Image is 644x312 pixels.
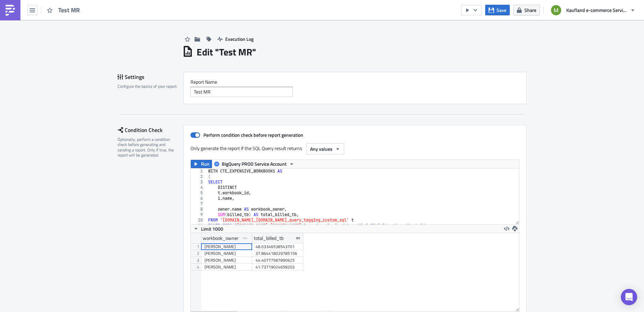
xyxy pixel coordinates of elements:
div: [PERSON_NAME] [204,243,249,250]
div: 6 [191,196,207,201]
div: 5 [191,190,207,196]
div: Configure the basics of your report. [118,84,179,89]
div: 4 [191,185,207,190]
button: Run [191,160,212,168]
button: BigQuery PROD Service Account [212,160,297,168]
div: 9 [191,212,207,217]
div: 41.73719024658203 [256,264,300,270]
label: Report Nam﻿e [190,79,519,85]
span: Test MR [58,6,86,14]
div: Settings [118,72,183,82]
span: Kaufland e-commerce Services GmbH & Co. KG [566,6,628,14]
div: [PERSON_NAME] [204,264,249,270]
div: Open Intercom Messenger [621,289,637,305]
button: Save [485,5,510,15]
span: Limit 1000 [201,225,223,232]
img: PushMetrics [5,5,16,16]
button: Any values [306,143,344,154]
div: 2 [191,174,207,179]
div: 1 [191,168,207,174]
button: Execution Log [214,34,257,44]
span: BigQuery PROD Service Account [222,160,287,168]
div: [PERSON_NAME] [204,250,249,257]
div: Condition Check [118,125,183,135]
label: Only generate the report if the SQL Query result returns [190,143,303,153]
div: 11 [191,223,207,228]
button: Share [513,5,540,15]
h1: Edit " Test MR " [197,46,256,58]
div: 3 [191,179,207,185]
div: 44.40777587890625 [256,257,300,264]
div: 10 [191,217,207,223]
div: workbook_owner [203,233,239,243]
span: Save [496,6,506,14]
div: 48.03346538543701 [256,243,300,250]
div: 37.864418029785156 [256,250,300,257]
img: Avatar [550,4,562,16]
span: Share [524,6,536,14]
div: total_billed_tb [254,233,283,243]
span: Run [201,160,210,168]
div: 7 [191,201,207,207]
button: Limit 1000 [191,225,226,233]
span: Any values [310,145,333,152]
span: Execution Log [225,35,254,43]
button: Kaufland e-commerce Services GmbH & Co. KG [547,3,639,18]
div: [PERSON_NAME] [204,257,249,264]
strong: Perform condition check before report generation [203,131,303,138]
div: 8 [191,207,207,212]
div: Optionally, perform a condition check before generating and sending a report. Only if true, the r... [118,137,179,158]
